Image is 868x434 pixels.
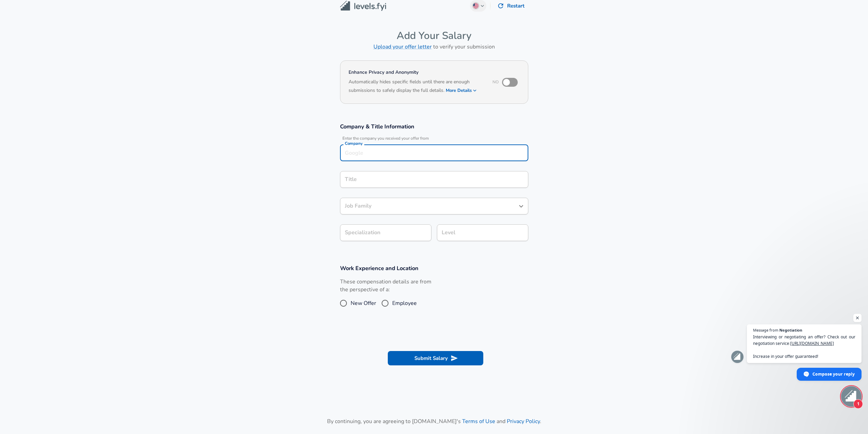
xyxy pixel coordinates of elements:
input: Software Engineer [343,201,515,211]
span: Employee [392,299,417,307]
span: Message from [753,328,778,332]
a: Upload your offer letter [373,43,432,51]
h6: to verify your submission [340,42,528,52]
button: More Details [446,86,477,95]
span: New Offer [351,299,376,307]
h3: Company & Title Information [340,123,528,130]
div: Open chat [841,386,862,407]
h3: Work Experience and Location [340,264,528,272]
img: Levels.fyi [340,1,386,11]
input: Specialization [340,224,431,241]
label: Company [345,141,363,145]
a: Terms of Use [462,418,495,425]
a: Privacy Policy [507,418,540,425]
span: Compose your reply [812,368,855,380]
span: No [492,79,499,85]
input: Software Engineer [343,174,525,185]
input: Google [343,148,525,158]
span: 1 [853,399,863,409]
button: Submit Salary [388,351,483,365]
h4: Enhance Privacy and Anonymity [349,69,483,76]
button: Open [516,201,526,211]
span: Enter the company you received your offer from [340,136,528,141]
h4: Add Your Salary [340,29,528,42]
img: English (US) [473,3,479,9]
label: These compensation details are from the perspective of a: [340,278,431,294]
span: Negotiation [779,328,802,332]
h6: Automatically hides specific fields until there are enough submissions to safely display the full... [349,78,483,95]
span: Interviewing or negotiating an offer? Check out our negotiation service: Increase in your offer g... [753,334,855,360]
input: L3 [440,227,525,238]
